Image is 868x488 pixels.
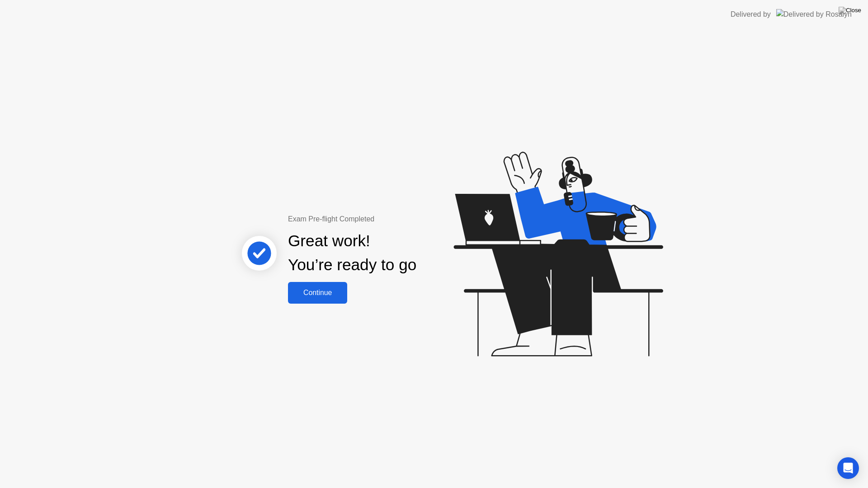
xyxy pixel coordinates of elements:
img: Delivered by Rosalyn [776,9,852,19]
div: Great work! You’re ready to go [288,229,416,277]
div: Open Intercom Messenger [837,457,859,479]
img: Close [839,7,861,14]
button: Continue [288,282,347,304]
div: Delivered by [731,9,771,20]
div: Exam Pre-flight Completed [288,214,475,225]
div: Continue [291,289,344,297]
